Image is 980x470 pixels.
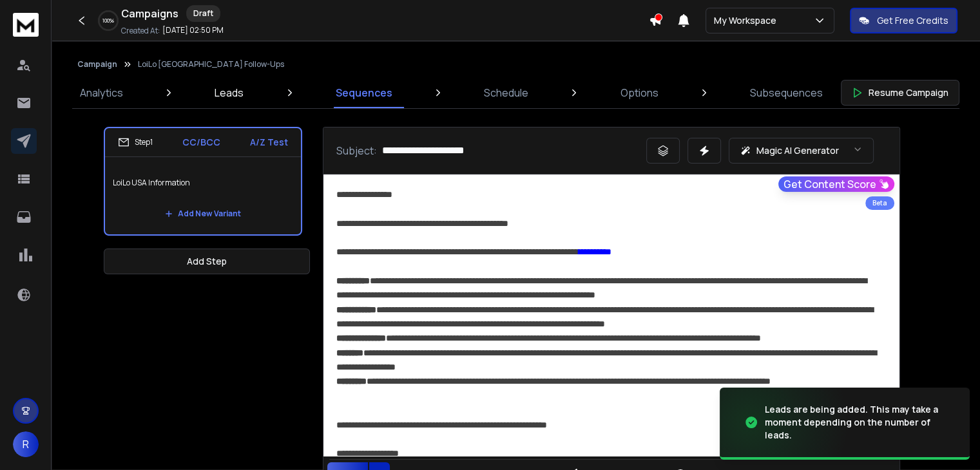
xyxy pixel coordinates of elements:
a: Leads [207,77,251,108]
p: Options [620,85,658,100]
button: Add Step [104,249,310,274]
button: Add New Variant [155,201,251,227]
p: LoiLo USA Information [113,165,293,201]
p: Created At: [121,26,160,36]
p: [DATE] 02:50 PM [162,25,224,35]
p: Magic AI Generator [756,144,839,157]
h1: Campaigns [121,6,178,21]
button: Campaign [77,59,117,70]
div: Draft [186,5,220,22]
p: A/Z Test [250,136,288,149]
button: Get Content Score [778,176,894,192]
p: Analytics [80,85,123,100]
p: Subject: [336,143,377,158]
p: 100 % [102,17,114,24]
a: Subsequences [742,77,831,108]
p: My Workspace [714,14,782,27]
li: Step1CC/BCCA/Z TestLoiLo USA InformationAdd New Variant [104,127,302,236]
div: Step 1 [118,136,153,148]
p: Leads [215,85,244,100]
button: Resume Campaign [841,80,959,106]
button: R [13,431,39,457]
p: Sequences [336,85,392,100]
p: CC/BCC [182,136,220,149]
button: Get Free Credits [850,8,957,33]
button: Magic AI Generator [729,138,874,164]
p: Get Free Credits [877,14,948,27]
p: LoiLo [GEOGRAPHIC_DATA] Follow-Ups [138,59,284,70]
div: Leads are being added. This may take a moment depending on the number of leads. [765,403,954,442]
p: Schedule [484,85,528,100]
p: Subsequences [750,85,823,100]
img: image [720,384,849,461]
a: Options [613,77,666,108]
img: logo [13,13,39,37]
a: Analytics [72,77,131,108]
a: Schedule [476,77,536,108]
div: Beta [865,196,894,210]
a: Sequences [328,77,400,108]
